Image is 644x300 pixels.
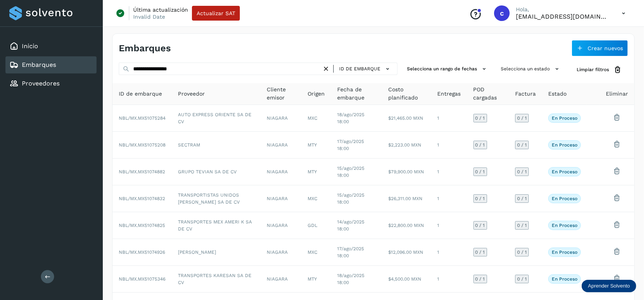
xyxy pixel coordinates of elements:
[473,85,503,102] span: POD cargadas
[5,38,97,55] div: Inicio
[516,13,609,20] p: cavila@niagarawater.com
[475,223,485,228] span: 0 / 1
[515,90,536,98] span: Factura
[517,116,527,120] span: 0 / 1
[5,56,97,73] div: Embarques
[404,63,491,75] button: Selecciona un rango de fechas
[119,196,165,201] span: NBL/MX.MX51074832
[516,6,609,13] p: Hola,
[172,185,260,212] td: TRANSPORTISTAS UNIDOS [PERSON_NAME] SA DE CV
[119,169,165,174] span: NBL/MX.MX51074882
[431,159,467,185] td: 1
[382,105,431,132] td: $21,465.00 MXN
[431,266,467,293] td: 1
[552,115,577,121] p: En proceso
[22,80,60,87] a: Proveedores
[172,239,260,266] td: [PERSON_NAME]
[475,116,485,120] span: 0 / 1
[301,159,331,185] td: MTY
[260,132,301,159] td: NIAGARA
[552,196,577,201] p: En proceso
[552,169,577,174] p: En proceso
[22,42,38,50] a: Inicio
[382,159,431,185] td: $79,900.00 MXN
[431,212,467,239] td: 1
[260,159,301,185] td: NIAGARA
[517,143,527,147] span: 0 / 1
[552,142,577,148] p: En proceso
[301,212,331,239] td: GDL
[337,63,394,75] button: ID de embarque
[301,266,331,293] td: MTY
[301,239,331,266] td: MXC
[172,132,260,159] td: SECTRAM
[438,90,461,98] span: Entregas
[382,185,431,212] td: $26,311.00 MXN
[475,277,485,281] span: 0 / 1
[382,266,431,293] td: $4,500.00 MXN
[572,40,628,56] button: Crear nuevos
[552,249,577,255] p: En proceso
[382,239,431,266] td: $12,096.00 MXN
[172,266,260,293] td: TRANSPORTES KARESAN SA DE CV
[337,112,364,124] span: 18/ago/2025 18:00
[119,90,162,98] span: ID de embarque
[301,132,331,159] td: MTY
[337,139,364,151] span: 17/ago/2025 18:00
[133,6,188,13] p: Última actualización
[172,105,260,132] td: AUTO EXPRESS ORIENTE SA DE CV
[119,115,165,121] span: NBL/MX.MX51075284
[382,212,431,239] td: $22,800.00 MXN
[431,132,467,159] td: 1
[119,142,165,148] span: NBL/MX.MX51075208
[339,65,380,72] span: ID de embarque
[178,90,205,98] span: Proveedor
[552,223,577,228] p: En proceso
[475,196,485,201] span: 0 / 1
[517,223,527,228] span: 0 / 1
[475,143,485,147] span: 0 / 1
[517,196,527,201] span: 0 / 1
[172,159,260,185] td: GRUPO TEVIAN SA DE CV
[577,66,609,73] span: Limpiar filtros
[475,169,485,174] span: 0 / 1
[582,280,636,292] div: Aprender Solvento
[588,45,623,51] span: Crear nuevos
[552,276,577,282] p: En proceso
[5,75,97,92] div: Proveedores
[260,185,301,212] td: NIAGARA
[133,13,165,20] p: Invalid Date
[260,212,301,239] td: NIAGARA
[119,223,165,228] span: NBL/MX.MX51074825
[192,6,240,21] button: Actualizar SAT
[260,105,301,132] td: NIAGARA
[260,266,301,293] td: NIAGARA
[382,132,431,159] td: $2,223.00 MXN
[588,283,630,289] p: Aprender Solvento
[337,273,364,285] span: 18/ago/2025 18:00
[22,61,56,68] a: Embarques
[119,43,171,54] h4: Embarques
[431,185,467,212] td: 1
[388,85,425,102] span: Costo planificado
[517,277,527,281] span: 0 / 1
[431,105,467,132] td: 1
[337,219,364,232] span: 14/ago/2025 18:00
[197,10,235,16] span: Actualizar SAT
[337,166,364,178] span: 15/ago/2025 18:00
[498,63,564,75] button: Selecciona un estado
[301,185,331,212] td: MXC
[570,63,628,77] button: Limpiar filtros
[308,90,325,98] span: Origen
[119,249,165,255] span: NBL/MX.MX51074926
[172,212,260,239] td: TRANSPORTES MEX AMERI K SA DE CV
[517,250,527,255] span: 0 / 1
[606,90,628,98] span: Eliminar
[260,239,301,266] td: NIAGARA
[337,192,364,205] span: 15/ago/2025 18:00
[548,90,567,98] span: Estado
[301,105,331,132] td: MXC
[431,239,467,266] td: 1
[119,276,165,282] span: NBL/MX.MX51075346
[517,169,527,174] span: 0 / 1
